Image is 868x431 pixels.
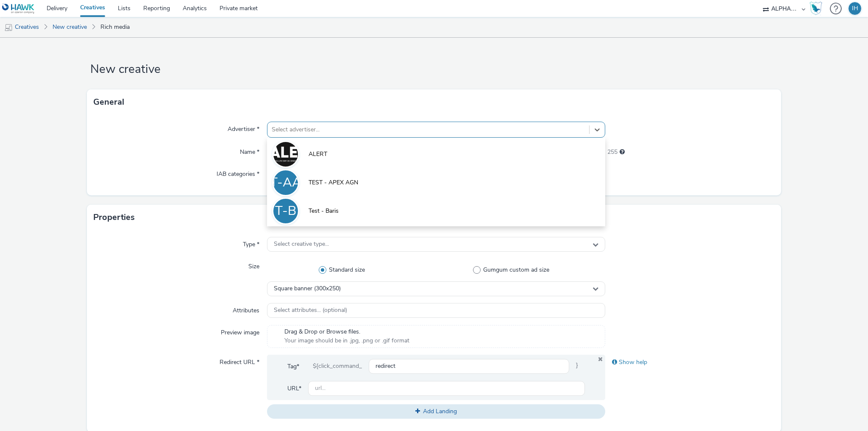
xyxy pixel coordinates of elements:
[309,178,358,187] span: TEST - APEX AGN
[48,17,91,37] a: New creative
[93,96,124,108] h3: General
[270,171,301,195] div: T-AA
[217,325,263,337] label: Preview image
[284,336,409,345] span: Your image should be in .jpg, .png or .gif format
[267,404,605,419] button: Add Landing
[607,148,618,156] span: 255
[96,17,134,37] a: Rich media
[229,303,263,315] label: Attributes
[309,207,339,215] span: Test - Baris
[87,61,781,78] h1: New creative
[274,285,341,292] span: Square banner (300x250)
[308,381,585,396] input: url...
[810,2,822,15] img: Hawk Academy
[810,2,826,15] a: Hawk Academy
[483,266,549,274] span: Gumgum custom ad size
[236,145,263,156] label: Name *
[273,142,298,167] img: ALERT
[569,359,585,374] span: }
[93,211,135,224] h3: Properties
[275,199,296,223] div: T-B
[329,266,365,274] span: Standard size
[239,237,263,249] label: Type *
[245,259,263,271] label: Size
[309,150,327,158] span: ALERT
[620,148,625,156] div: Maximum 255 characters
[274,241,329,248] span: Select creative type...
[852,2,858,15] div: IH
[216,355,263,367] label: Redirect URL *
[306,359,369,374] div: ${click_command_
[423,407,457,415] span: Add Landing
[224,122,263,133] label: Advertiser *
[213,167,263,178] label: IAB categories *
[274,307,347,314] span: Select attributes... (optional)
[284,328,409,336] span: Drag & Drop or Browse files.
[4,23,13,32] img: mobile
[2,3,35,14] img: undefined Logo
[605,355,774,370] div: Show help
